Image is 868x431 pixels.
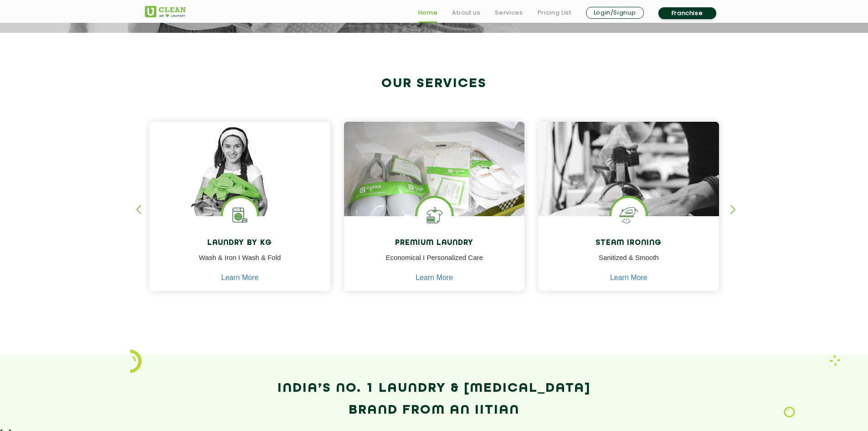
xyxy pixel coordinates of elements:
[586,7,644,19] a: Login/Signup
[149,122,330,242] img: a girl with laundry basket
[223,198,257,232] img: laundry washing machine
[538,122,719,267] img: clothes ironed
[351,239,518,248] h4: Premium Laundry
[658,7,716,19] a: Franchise
[351,253,518,273] p: Economical I Personalized Care
[145,378,724,421] h2: India’s No. 1 Laundry & [MEDICAL_DATA] Brand from an IITian
[418,7,438,18] a: Home
[495,7,523,18] a: Services
[829,355,841,366] img: Laundry wash and iron
[545,239,712,248] h4: Steam Ironing
[156,239,324,248] h4: Laundry by Kg
[221,274,259,282] a: Learn More
[784,406,795,418] img: Laundry
[145,76,724,91] h2: Our Services
[538,7,571,18] a: Pricing List
[130,349,142,373] img: icon_2.png
[417,198,452,232] img: Shoes Cleaning
[416,274,453,282] a: Learn More
[545,253,712,273] p: Sanitized & Smooth
[156,253,324,273] p: Wash & Iron I Wash & Fold
[610,274,647,282] a: Learn More
[344,122,525,242] img: laundry done shoes and clothes
[452,7,480,18] a: About us
[611,198,646,232] img: steam iron
[145,6,186,17] img: UClean Laundry and Dry Cleaning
